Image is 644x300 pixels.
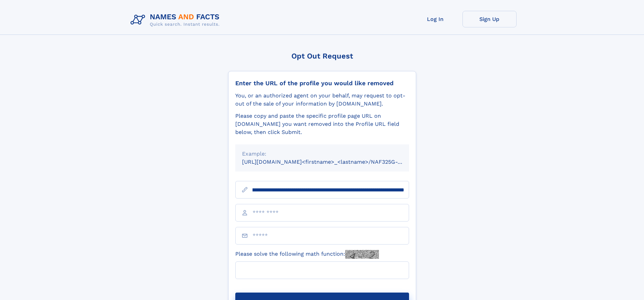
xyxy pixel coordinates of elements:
[408,11,462,27] a: Log In
[235,112,409,136] div: Please copy and paste the specific profile page URL on [DOMAIN_NAME] you want removed into the Pr...
[462,11,517,27] a: Sign Up
[242,159,422,165] small: [URL][DOMAIN_NAME]<firstname>_<lastname>/NAF325G-xxxxxxxx
[128,11,225,29] img: Logo Names and Facts
[228,52,416,60] div: Opt Out Request
[235,250,379,259] label: Please solve the following math function:
[235,79,409,87] div: Enter the URL of the profile you would like removed
[235,92,409,108] div: You, or an authorized agent on your behalf, may request to opt-out of the sale of your informatio...
[242,150,402,158] div: Example:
